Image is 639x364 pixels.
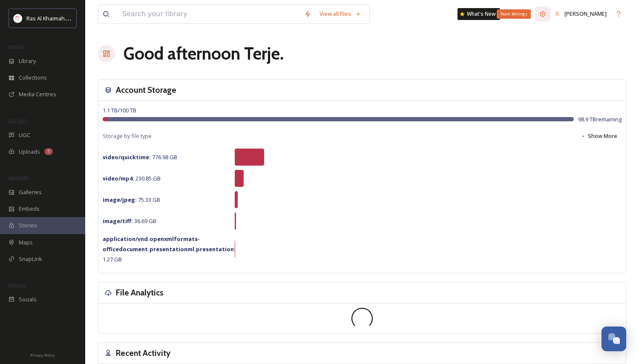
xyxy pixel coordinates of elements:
a: View all files [315,6,365,22]
button: Show More [576,128,622,144]
strong: video/quicktime : [103,153,151,161]
span: Socials [19,295,37,304]
input: Search your library [118,5,300,23]
span: Media Centres [19,90,56,98]
a: Team Settings [535,6,550,22]
span: Storage by file type [103,132,152,140]
div: Team Settings [497,9,531,19]
strong: application/vnd.openxmlformats-officedocument.presentationml.presentation : [103,235,236,253]
div: 8 [44,148,53,155]
h1: Good afternoon Terje . [124,41,284,66]
button: Open Chat [602,327,626,351]
span: Privacy Policy [30,353,55,358]
span: Galleries [19,188,42,196]
span: 1.1 TB / 100 TB [103,106,136,114]
span: 75.33 GB [103,196,160,203]
span: SnapLink [19,255,42,263]
strong: video/mp4 : [103,175,134,182]
span: [PERSON_NAME] [564,10,607,17]
strong: image/jpeg : [103,196,137,203]
h3: Recent Activity [116,347,170,359]
span: 36.69 GB [103,217,156,225]
span: 98.9 TB remaining [578,115,622,123]
h3: File Analytics [116,287,164,299]
span: Maps [19,238,33,246]
a: [PERSON_NAME] [550,6,611,22]
span: MEDIA [9,44,23,50]
span: WIDGETS [9,175,28,181]
strong: image/tiff : [103,217,133,225]
span: Library [19,57,36,65]
a: Privacy Policy [30,350,55,360]
span: 776.98 GB [103,153,177,161]
a: What's New [458,8,500,20]
span: Uploads [19,148,40,156]
h3: Account Storage [116,84,176,96]
span: Ras Al Khaimah Tourism Development Authority [26,14,147,22]
span: COLLECT [9,118,27,124]
span: SOCIALS [9,282,26,289]
span: 1.27 GB [103,235,236,263]
span: UGC [19,131,30,139]
span: 230.85 GB [103,175,161,182]
span: Embeds [19,205,40,213]
img: Logo_RAKTDA_RGB-01.png [14,14,22,23]
span: Collections [19,74,47,82]
span: Stories [19,221,37,229]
